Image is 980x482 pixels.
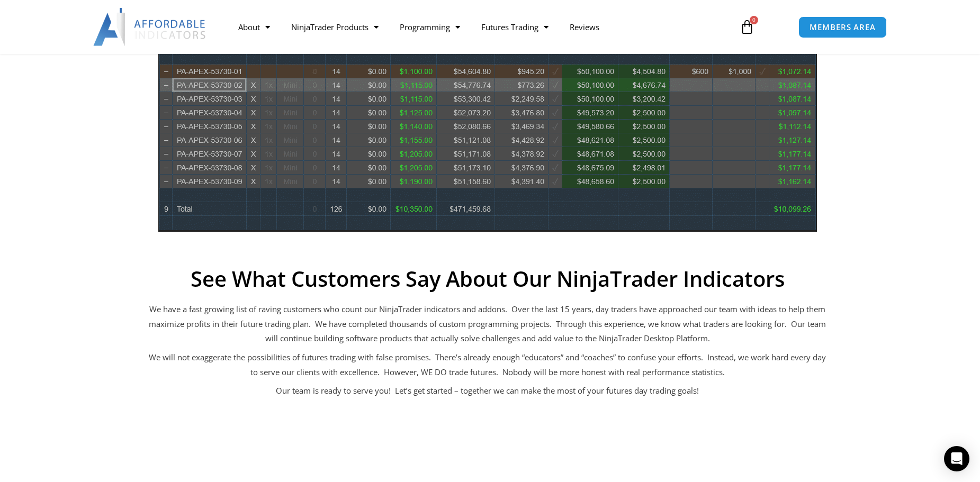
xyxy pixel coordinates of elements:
[149,384,826,398] p: Our team is ready to serve you! Let’s get started – together we can make the most of your futures...
[228,15,281,39] a: About
[149,302,826,347] p: We have a fast growing list of raving customers who count our NinjaTrader indicators and addons. ...
[149,350,826,380] p: We will not exaggerate the possibilities of futures trading with false promises. There’s already ...
[750,16,758,24] span: 0
[724,12,770,42] a: 0
[798,16,887,38] a: MEMBERS AREA
[389,15,471,39] a: Programming
[149,266,826,292] h2: See What Customers Say About Our NinjaTrader Indicators
[471,15,559,39] a: Futures Trading
[559,15,610,39] a: Reviews
[93,8,207,46] img: LogoAI | Affordable Indicators – NinjaTrader
[158,35,817,232] img: wideview8 28 2 | Affordable Indicators – NinjaTrader
[281,15,389,39] a: NinjaTrader Products
[228,15,727,39] nav: Menu
[810,23,876,31] span: MEMBERS AREA
[944,446,969,471] div: Open Intercom Messenger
